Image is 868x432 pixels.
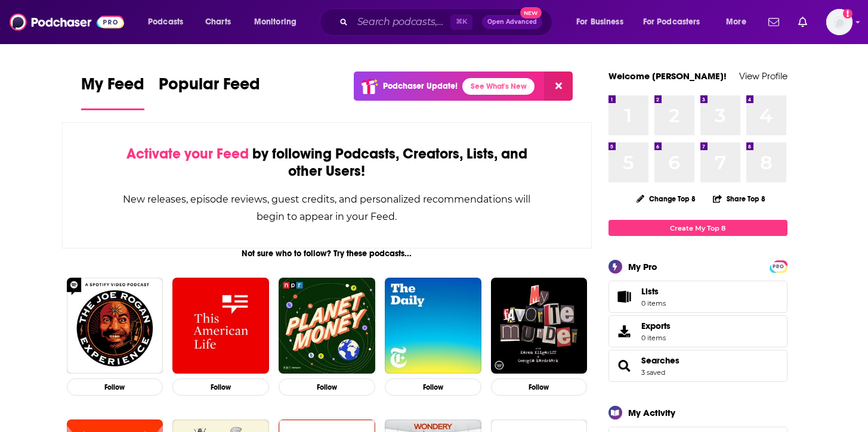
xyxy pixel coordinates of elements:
[613,323,637,340] span: Exports
[140,13,199,32] button: open menu
[491,378,588,396] button: Follow
[279,278,375,374] img: Planet Money
[126,145,249,163] span: Activate your Feed
[254,14,296,30] span: Monitoring
[487,19,537,25] span: Open Advanced
[641,286,659,297] span: Lists
[726,14,746,30] span: More
[122,145,532,180] div: by following Podcasts, Creators, Lists, and other Users!
[793,12,812,32] a: Show notifications dropdown
[826,9,852,35] button: Show profile menu
[450,14,472,30] span: ⌘ K
[641,334,671,342] span: 0 items
[641,355,679,366] a: Searches
[197,13,238,32] a: Charts
[628,261,657,272] div: My Pro
[491,278,588,374] img: My Favorite Murder with Karen Kilgariff and Georgia Hardstark
[159,74,260,110] a: Popular Feed
[568,13,638,32] button: open menu
[385,378,481,396] button: Follow
[385,278,481,374] img: The Daily
[148,14,183,30] span: Podcasts
[641,321,671,331] span: Exports
[81,74,144,110] a: My Feed
[641,368,665,377] a: 3 saved
[613,288,637,305] span: Lists
[67,278,163,374] img: The Joe Rogan Experience
[172,278,269,374] img: This American Life
[62,248,592,259] div: Not sure who to follow? Try these podcasts...
[172,378,269,396] button: Follow
[643,14,700,30] span: For Podcasters
[279,378,375,396] button: Follow
[246,13,312,32] button: open menu
[67,378,163,396] button: Follow
[826,9,852,35] img: User Profile
[641,299,666,307] span: 0 items
[608,315,787,347] a: Exports
[159,74,260,101] span: Popular Feed
[641,286,666,297] span: Lists
[608,220,787,236] a: Create My Top 8
[635,13,718,32] button: open menu
[520,7,542,18] span: New
[764,12,784,32] a: Show notifications dropdown
[712,187,766,210] button: Share Top 8
[613,358,637,374] a: Searches
[718,13,761,32] button: open menu
[205,14,231,30] span: Charts
[353,13,450,32] input: Search podcasts, credits, & more...
[10,11,124,33] img: Podchaser - Follow, Share and Rate Podcasts
[771,262,786,271] span: PRO
[383,81,458,91] p: Podchaser Update!
[771,262,786,271] a: PRO
[122,191,532,225] div: New releases, episode reviews, guest credits, and personalized recommendations will begin to appe...
[576,14,623,30] span: For Business
[608,350,787,382] span: Searches
[843,9,852,18] svg: Add a profile image
[826,9,852,35] span: Logged in as DoraMarie4
[629,191,703,206] button: Change Top 8
[628,407,675,418] div: My Activity
[81,74,144,101] span: My Feed
[462,78,535,95] a: See What's New
[608,70,727,82] a: Welcome [PERSON_NAME]!
[482,15,542,29] button: Open AdvancedNew
[608,281,787,313] a: Lists
[331,8,564,36] div: Search podcasts, credits, & more...
[739,70,787,82] a: View Profile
